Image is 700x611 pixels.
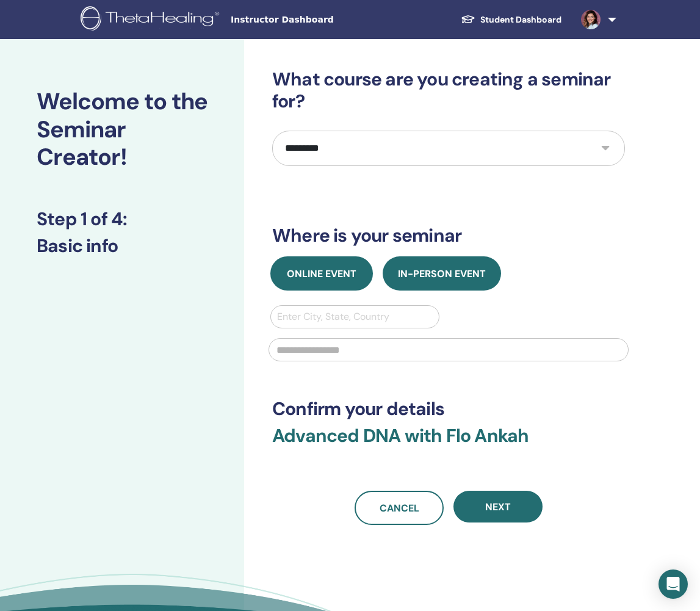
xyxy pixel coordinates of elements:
[287,267,356,280] span: Online Event
[383,256,501,291] button: In-Person Event
[581,10,601,29] img: default.jpg
[37,208,207,230] h3: Step 1 of 4 :
[485,501,511,513] span: Next
[81,6,223,34] img: logo.png
[272,398,625,420] h3: Confirm your details
[37,88,207,172] h2: Welcome to the Seminar Creator!
[453,491,543,522] button: Next
[461,14,475,24] img: graduation-cap-white.svg
[272,68,625,112] h3: What course are you creating a seminar for?
[659,569,688,599] div: Open Intercom Messenger
[37,235,207,257] h3: Basic info
[272,425,625,461] h3: Advanced DNA with Flo Ankah
[451,9,571,31] a: Student Dashboard
[270,256,373,291] button: Online Event
[272,225,625,247] h3: Where is your seminar
[398,267,486,280] span: In-Person Event
[380,502,419,515] span: Cancel
[355,491,444,525] a: Cancel
[231,13,414,26] span: Instructor Dashboard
